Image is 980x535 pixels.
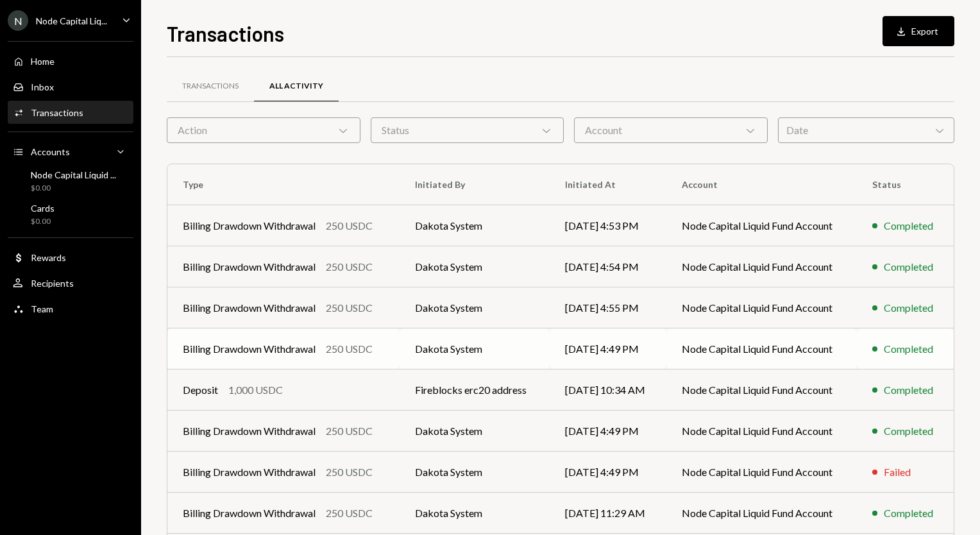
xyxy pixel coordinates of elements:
div: Billing Drawdown Withdrawal [183,505,316,521]
a: Inbox [8,75,133,98]
div: Status [371,117,564,143]
a: Transactions [8,101,133,124]
td: [DATE] 4:49 PM [550,452,666,493]
div: 250 USDC [326,423,373,439]
td: [DATE] 4:49 PM [550,411,666,452]
div: Completed [884,218,933,234]
div: Action [167,117,360,143]
td: [DATE] 4:55 PM [550,287,666,328]
a: Team [8,297,133,320]
td: [DATE] 10:34 AM [550,369,666,411]
div: 250 USDC [326,341,373,357]
a: All Activity [254,70,339,103]
td: Dakota System [400,493,550,534]
button: Export [883,16,954,46]
div: 250 USDC [326,300,373,316]
div: Billing Drawdown Withdrawal [183,423,316,439]
h1: Transactions [167,21,284,46]
th: Type [167,164,400,205]
td: Node Capital Liquid Fund Account [666,493,857,534]
div: Deposit [183,382,218,398]
td: Dakota System [400,205,550,246]
div: Completed [884,341,933,357]
a: Node Capital Liquid ...$0.00 [8,166,133,196]
div: 250 USDC [326,259,373,275]
div: Cards [31,203,55,214]
div: Billing Drawdown Withdrawal [183,300,316,316]
a: Rewards [8,246,133,269]
td: Dakota System [400,452,550,493]
td: Dakota System [400,246,550,287]
th: Initiated By [400,164,550,205]
div: Completed [884,382,933,398]
div: $0.00 [31,216,55,227]
div: Completed [884,300,933,316]
a: Transactions [167,70,254,103]
th: Initiated At [550,164,666,205]
div: Team [31,303,53,314]
div: Failed [884,464,911,480]
td: Dakota System [400,411,550,452]
div: Node Capital Liq... [36,15,107,26]
td: Node Capital Liquid Fund Account [666,246,857,287]
div: 250 USDC [326,464,373,480]
td: [DATE] 4:49 PM [550,328,666,369]
td: [DATE] 11:29 AM [550,493,666,534]
td: Node Capital Liquid Fund Account [666,328,857,369]
div: N [8,10,28,31]
div: Accounts [31,146,70,157]
div: Billing Drawdown Withdrawal [183,341,316,357]
div: Inbox [31,81,54,92]
div: Completed [884,505,933,521]
td: [DATE] 4:53 PM [550,205,666,246]
div: Account [574,117,768,143]
a: Accounts [8,140,133,163]
td: Dakota System [400,287,550,328]
div: Transactions [31,107,83,118]
td: Node Capital Liquid Fund Account [666,369,857,411]
div: Recipients [31,278,74,289]
a: Home [8,49,133,72]
div: Billing Drawdown Withdrawal [183,464,316,480]
div: Home [31,56,55,67]
div: Rewards [31,252,66,263]
td: Node Capital Liquid Fund Account [666,411,857,452]
div: Completed [884,259,933,275]
td: Dakota System [400,328,550,369]
td: Node Capital Liquid Fund Account [666,205,857,246]
td: Fireblocks erc20 address [400,369,550,411]
td: Node Capital Liquid Fund Account [666,452,857,493]
th: Account [666,164,857,205]
div: Billing Drawdown Withdrawal [183,218,316,234]
div: Date [778,117,954,143]
div: Transactions [182,81,239,92]
div: Billing Drawdown Withdrawal [183,259,316,275]
a: Recipients [8,271,133,294]
a: Cards$0.00 [8,199,133,230]
div: 250 USDC [326,218,373,234]
div: 250 USDC [326,505,373,521]
th: Status [857,164,954,205]
div: All Activity [269,81,323,92]
div: 1,000 USDC [228,382,283,398]
td: [DATE] 4:54 PM [550,246,666,287]
td: Node Capital Liquid Fund Account [666,287,857,328]
div: $0.00 [31,183,116,194]
div: Node Capital Liquid ... [31,169,116,180]
div: Completed [884,423,933,439]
